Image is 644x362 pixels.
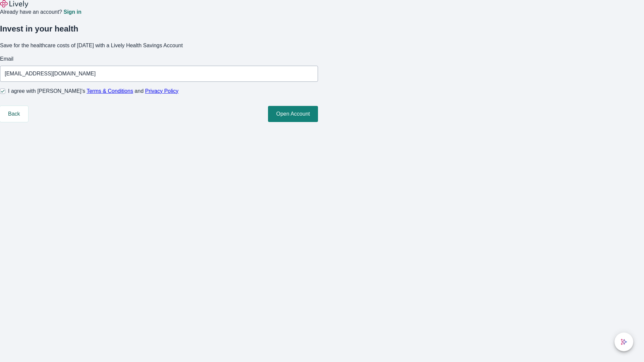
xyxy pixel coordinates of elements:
svg: Lively AI Assistant [621,339,627,345]
a: Privacy Policy [145,88,179,94]
a: Sign in [63,9,81,15]
button: Open Account [268,106,318,122]
a: Terms & Conditions [87,88,133,94]
button: chat [614,333,633,351]
span: I agree with [PERSON_NAME]’s and [8,87,178,95]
